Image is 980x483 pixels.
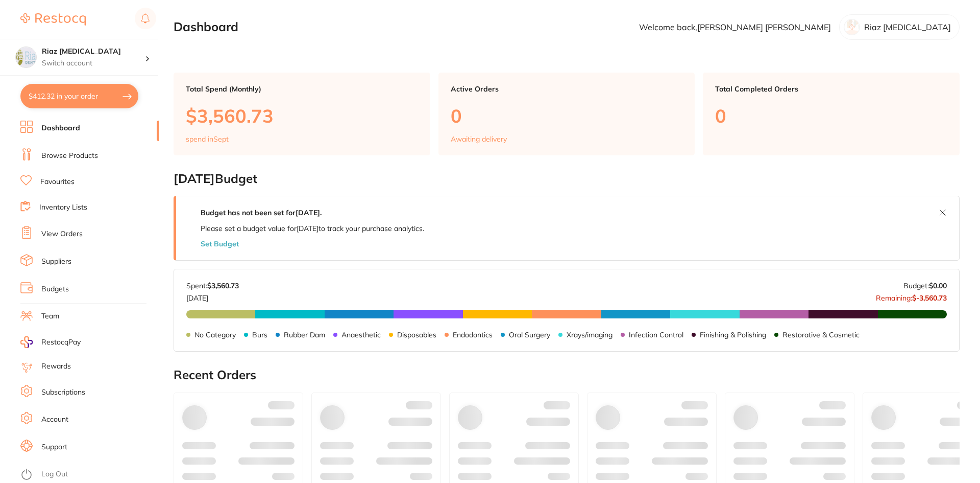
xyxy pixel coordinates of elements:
[629,331,683,339] p: Infection Control
[715,105,947,126] p: 0
[174,73,430,155] a: Total Spend (Monthly)$3,560.73spend inSept
[207,281,239,290] strong: $3,560.73
[284,331,325,339] p: Rubber Dam
[20,8,86,31] a: Restocq Logo
[715,85,947,93] p: Total Completed Orders
[41,151,98,161] a: Browse Products
[20,13,86,26] img: Restocq Logo
[186,135,229,143] p: spend in Sept
[864,22,951,32] p: Riaz [MEDICAL_DATA]
[912,293,947,303] strong: $-3,560.73
[41,229,83,239] a: View Orders
[41,387,85,398] a: Subscriptions
[438,73,695,155] a: Active Orders0Awaiting delivery
[186,282,239,290] p: Spent:
[174,368,960,382] h2: Recent Orders
[341,331,381,339] p: Anaesthetic
[16,47,36,67] img: Riaz Dental Surgery
[41,415,68,425] a: Account
[41,311,59,321] a: Team
[194,331,236,339] p: No Category
[174,20,238,34] h2: Dashboard
[397,331,436,339] p: Disposables
[41,257,71,267] a: Suppliers
[252,331,267,339] p: Burs
[186,85,418,93] p: Total Spend (Monthly)
[20,467,156,483] button: Log Out
[451,105,683,126] p: 0
[20,84,138,108] button: $412.32 in your order
[451,135,507,143] p: Awaiting delivery
[42,47,145,57] h4: Riaz Dental Surgery
[700,331,766,339] p: Finishing & Polishing
[639,22,831,32] p: Welcome back, [PERSON_NAME] [PERSON_NAME]
[186,105,418,126] p: $3,560.73
[903,282,947,290] p: Budget:
[201,240,239,248] button: Set Budget
[39,202,87,213] a: Inventory Lists
[42,58,145,68] p: Switch account
[41,337,81,348] span: RestocqPay
[703,73,960,155] a: Total Completed Orders0
[41,284,69,294] a: Budgets
[20,336,33,348] img: RestocqPay
[41,361,71,372] a: Rewards
[453,331,493,339] p: Endodontics
[41,442,67,452] a: Support
[201,208,322,217] strong: Budget has not been set for [DATE] .
[41,123,80,133] a: Dashboard
[451,85,683,93] p: Active Orders
[201,224,424,233] p: Please set a budget value for [DATE] to track your purchase analytics.
[186,290,239,302] p: [DATE]
[20,336,81,348] a: RestocqPay
[929,281,947,290] strong: $0.00
[509,331,550,339] p: Oral Surgery
[41,469,68,479] a: Log Out
[876,290,947,302] p: Remaining:
[174,172,960,186] h2: [DATE] Budget
[567,331,612,339] p: Xrays/imaging
[40,177,75,187] a: Favourites
[782,331,860,339] p: Restorative & Cosmetic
